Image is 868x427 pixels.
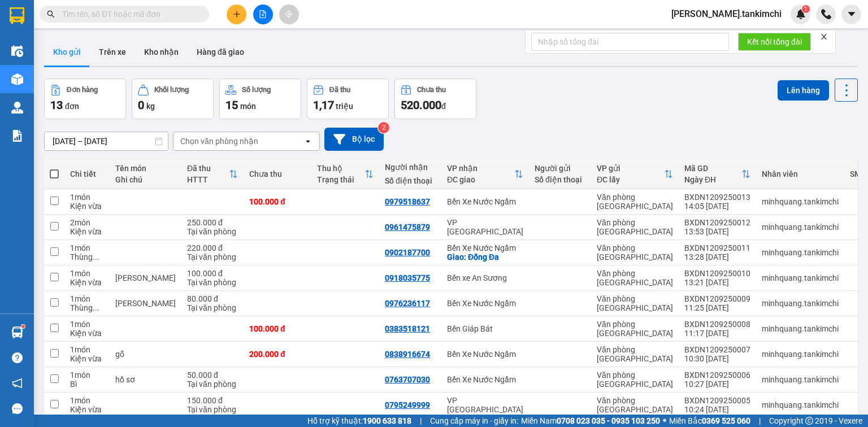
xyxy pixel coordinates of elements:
[401,98,441,112] span: 520.000
[279,5,299,24] button: aim
[663,419,666,423] span: ⚪️
[242,86,271,94] div: Số lượng
[10,7,24,24] img: logo-vxr
[11,102,23,114] img: warehouse-icon
[90,38,135,66] button: Trên xe
[12,378,23,389] span: notification
[597,175,664,184] div: ĐC lấy
[385,350,430,359] div: 0838916674
[796,9,806,19] img: icon-new-feature
[385,375,430,384] div: 0763707030
[759,415,761,427] span: |
[430,415,518,427] span: Cung cấp máy in - giấy in:
[597,243,673,262] div: Văn phòng [GEOGRAPHIC_DATA]
[684,294,750,303] div: BXDN1209250009
[132,79,214,119] button: Khối lượng0kg
[447,175,514,184] div: ĐC giao
[67,86,98,94] div: Đơn hàng
[535,175,585,184] div: Số điện thoại
[684,371,750,380] div: BXDN1209250006
[394,79,476,119] button: Chưa thu520.000đ
[597,371,673,389] div: Văn phòng [GEOGRAPHIC_DATA]
[225,98,238,112] span: 15
[70,218,104,227] div: 2 món
[684,227,750,236] div: 13:53 [DATE]
[662,7,791,21] span: [PERSON_NAME].tankimchi
[115,375,176,384] div: hồ sơ
[447,218,523,236] div: VP [GEOGRAPHIC_DATA]
[249,169,306,178] div: Chưa thu
[70,202,104,211] div: Kiện vừa
[303,137,313,146] svg: open
[329,86,350,94] div: Đã thu
[747,36,802,48] span: Kết nối tổng đài
[821,9,831,19] img: phone-icon
[115,350,176,359] div: gỗ
[447,299,523,308] div: Bến Xe Nước Ngầm
[249,350,306,359] div: 200.000 đ
[311,159,379,189] th: Toggle SortBy
[324,128,384,151] button: Bộ lọc
[307,79,389,119] button: Đã thu1,17 triệu
[138,98,144,112] span: 0
[684,303,750,312] div: 11:25 [DATE]
[253,5,273,24] button: file-add
[115,273,176,282] div: Nhờ giao
[115,175,176,184] div: Ghi chú
[762,169,839,178] div: Nhân viên
[447,350,523,359] div: Bến Xe Nước Ngầm
[684,354,750,363] div: 10:30 [DATE]
[597,396,673,414] div: Văn phòng [GEOGRAPHIC_DATA]
[180,136,258,147] div: Chọn văn phòng nhận
[317,175,364,184] div: Trạng thái
[187,278,238,287] div: Tại văn phòng
[70,269,104,278] div: 1 món
[762,197,839,206] div: minhquang.tankimchi
[521,415,660,427] span: Miền Nam
[187,294,238,303] div: 80.000 đ
[447,273,523,282] div: Bến xe An Sương
[684,345,750,354] div: BXDN1209250007
[188,38,253,66] button: Hàng đã giao
[70,243,104,252] div: 1 món
[385,223,430,232] div: 0961475879
[93,252,99,262] span: ...
[850,169,866,178] div: SMS
[11,45,23,57] img: warehouse-icon
[679,159,756,189] th: Toggle SortBy
[762,223,839,232] div: minhquang.tankimchi
[385,176,436,185] div: Số điện thoại
[240,102,256,111] span: món
[154,86,189,94] div: Khối lượng
[12,352,23,363] span: question-circle
[441,159,529,189] th: Toggle SortBy
[336,102,353,111] span: triệu
[597,320,673,338] div: Văn phòng [GEOGRAPHIC_DATA]
[702,416,750,425] strong: 0369 525 060
[385,400,430,409] div: 0795249999
[684,269,750,278] div: BXDN1209250010
[181,159,244,189] th: Toggle SortBy
[249,324,306,333] div: 100.000 đ
[762,400,839,409] div: minhquang.tankimchi
[62,8,196,20] input: Tìm tên, số ĐT hoặc mã đơn
[146,102,155,111] span: kg
[684,193,750,202] div: BXDN1209250013
[187,380,238,389] div: Tại văn phòng
[597,164,664,173] div: VP gửi
[70,193,104,202] div: 1 món
[820,33,828,41] span: close
[70,345,104,354] div: 1 món
[227,5,246,24] button: plus
[44,79,126,119] button: Đơn hàng13đơn
[684,278,750,287] div: 13:21 [DATE]
[591,159,679,189] th: Toggle SortBy
[420,415,422,427] span: |
[70,320,104,329] div: 1 món
[669,415,750,427] span: Miền Bắc
[70,380,104,389] div: Bì
[313,98,334,112] span: 1,17
[447,197,523,206] div: Bến Xe Nước Ngầm
[597,294,673,312] div: Văn phòng [GEOGRAPHIC_DATA]
[70,354,104,363] div: Kiện vừa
